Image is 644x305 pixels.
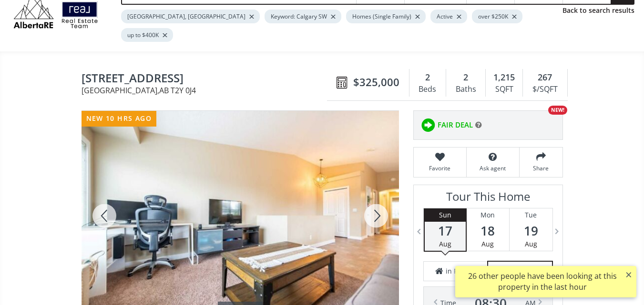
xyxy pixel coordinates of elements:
[425,208,466,222] div: Sun
[82,87,332,94] span: [GEOGRAPHIC_DATA] , AB T2Y 0J4
[121,28,173,42] div: up to $400K
[265,10,341,23] div: Keyword: Calgary SW
[481,239,494,248] span: Aug
[467,208,509,222] div: Mon
[121,10,260,23] div: [GEOGRAPHIC_DATA], [GEOGRAPHIC_DATA]
[471,164,514,172] span: Ask agent
[493,71,515,84] span: 1,215
[621,266,636,283] button: ×
[353,75,399,89] span: $325,000
[414,82,441,97] div: Beds
[430,10,467,23] div: Active
[419,164,461,172] span: Favorite
[528,71,562,84] div: 267
[472,10,522,23] div: over $250K
[82,111,157,127] div: new 10 hrs ago
[446,266,476,276] span: in Person
[451,71,480,84] div: 2
[510,224,552,237] span: 19
[528,82,562,97] div: $/SQFT
[491,82,518,97] div: SQFT
[414,71,441,84] div: 2
[548,106,567,115] div: NEW!
[419,116,438,135] img: rating icon
[460,271,624,293] div: 26 other people have been looking at this property in the last hour
[510,208,552,222] div: Tue
[82,72,332,87] span: 230 Eversyde Boulevard SW #4201
[425,224,466,237] span: 17
[525,239,537,248] span: Aug
[562,6,634,15] a: Back to search results
[346,10,426,23] div: Homes (Single Family)
[438,120,473,130] span: FAIR DEAL
[524,164,558,172] span: Share
[451,82,480,97] div: Baths
[467,224,509,237] span: 18
[423,190,553,208] h3: Tour This Home
[439,239,451,248] span: Aug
